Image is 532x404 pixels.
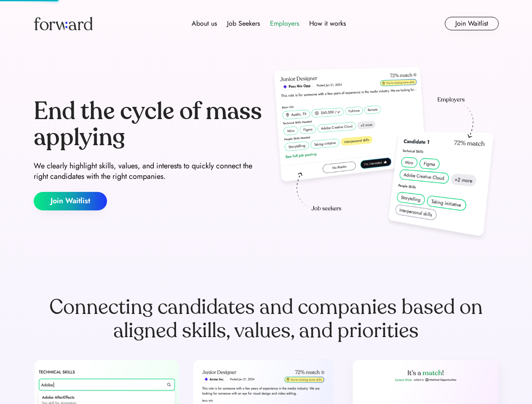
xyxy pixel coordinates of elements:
[34,98,263,150] div: End the cycle of mass applying
[227,19,260,29] div: Job Seekers
[34,17,93,30] img: Forward logo
[270,64,499,245] img: hero-image.png
[192,19,217,29] div: About us
[34,295,499,343] div: Connecting candidates and companies based on aligned skills, values, and priorities
[270,19,299,29] div: Employers
[445,17,499,30] button: Join Waitlist
[34,192,107,210] button: Join Waitlist
[34,161,263,182] div: We clearly highlight skills, values, and interests to quickly connect the right candidates with t...
[309,19,346,29] div: How it works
